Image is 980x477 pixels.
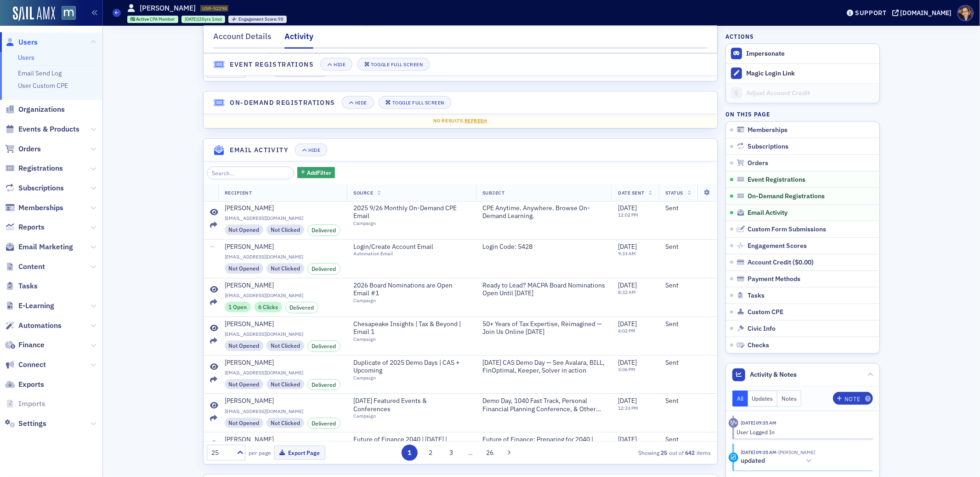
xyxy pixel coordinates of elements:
[127,16,179,23] div: Active: Active: CPA Member
[18,37,38,47] span: Users
[18,69,62,77] a: Email Send Log
[777,391,801,407] button: Notes
[353,204,469,226] a: 2025 9/26 Monthly On-Demand CPE EmailCampaign
[213,30,272,47] div: Account Details
[618,281,637,289] span: [DATE]
[748,176,806,184] span: Event Registrations
[353,190,373,196] span: Source
[549,448,711,457] div: Showing out of items
[266,263,304,273] div: Not Clicked
[181,16,225,23] div: 2005-08-03 00:00:00
[482,445,498,461] button: 26
[618,250,636,257] time: 9:33 AM
[342,96,374,109] button: Hide
[297,167,335,178] button: AddFilter
[855,9,887,17] div: Support
[225,359,341,367] a: [PERSON_NAME]
[748,391,778,407] button: Updates
[482,282,606,298] span: Ready to Lead? MACPA Board Nominations Open Until [DATE]
[238,16,278,22] span: Engagement Score :
[353,220,461,226] div: Campaign
[795,258,812,266] span: $0.00
[18,183,64,193] span: Subscriptions
[307,340,341,351] div: Delivered
[5,124,79,134] a: Events & Products
[741,457,765,465] h5: updated
[18,301,54,311] span: E-Learning
[665,359,711,367] div: Sent
[746,89,875,98] div: Adjust Account Credit
[18,340,45,350] span: Finance
[18,281,38,291] span: Tasks
[353,251,437,257] div: Automation Email
[18,53,34,62] a: Users
[225,436,274,444] div: [PERSON_NAME]
[266,418,304,428] div: Not Clicked
[18,262,45,272] span: Content
[18,321,62,331] span: Automations
[55,6,76,22] a: View Homepage
[665,190,683,196] span: Status
[225,331,341,337] span: [EMAIL_ADDRESS][DOMAIN_NAME]
[225,436,341,444] a: [PERSON_NAME]
[482,320,606,336] span: 50+ Years of Tax Expertise, Reimagined — Join Us Online [DATE]
[618,405,638,411] time: 12:33 PM
[482,359,606,375] span: [DATE] CAS Demo Day — See Avalara, BILL, FinOptimal, Keeper, Solver in action
[225,204,341,213] a: [PERSON_NAME]
[210,117,711,125] div: No results.
[225,408,341,414] span: [EMAIL_ADDRESS][DOMAIN_NAME]
[750,370,797,379] span: Activity & Notes
[353,204,461,220] span: 2025 9/26 Monthly On-Demand CPE Email
[748,341,770,350] span: Checks
[266,340,304,351] div: Not Clicked
[844,397,860,402] div: Note
[665,397,711,405] div: Sent
[230,98,335,108] h4: On-Demand Registrations
[618,289,636,295] time: 8:32 AM
[225,320,274,328] div: [PERSON_NAME]
[225,359,274,367] div: [PERSON_NAME]
[225,302,251,312] div: 1 Open
[62,6,76,20] img: SailAMX
[185,16,198,22] span: [DATE]
[18,124,79,134] span: Events & Products
[18,242,73,252] span: Email Marketing
[230,59,314,69] h4: Event Registrations
[307,418,341,429] div: Delivered
[748,126,788,134] span: Memberships
[334,62,346,67] div: Hide
[353,359,461,375] span: Duplicate of 2025 Demo Days | CAS + Upcoming
[307,224,341,236] div: Delivered
[748,192,825,201] span: On-Demand Registrations
[746,50,785,58] button: Impersonate
[320,58,352,71] button: Hide
[748,242,807,250] span: Engagement Scores
[833,392,873,405] button: Note
[741,449,777,455] time: 9/26/2025 09:35 AM
[5,399,45,409] a: Imports
[748,292,765,300] span: Tasks
[725,32,754,40] h4: Actions
[482,397,606,413] span: Demo Day, 1040 Fast Track, Personal Financial Planning Conference, & Other Featured Events
[5,222,45,232] a: Reports
[225,397,341,405] a: [PERSON_NAME]
[5,163,63,173] a: Registrations
[353,413,461,419] div: Campaign
[5,242,73,252] a: Email Marketing
[729,453,738,462] div: Update
[225,282,341,290] a: [PERSON_NAME]
[353,397,469,419] a: [DATE] Featured Events & ConferencesCampaign
[211,448,232,458] div: 25
[353,336,461,342] div: Campaign
[18,360,46,370] span: Connect
[150,16,175,22] span: CPA Member
[618,328,635,334] time: 4:02 PM
[225,224,264,235] div: Not Opened
[665,243,711,251] div: Sent
[18,163,63,173] span: Registrations
[5,104,65,115] a: Organizations
[18,222,45,232] span: Reports
[482,436,606,452] span: Future of Finance: Preparing for 2040 | Join Leaders [DATE]
[225,282,274,290] div: [PERSON_NAME]
[13,6,55,21] img: SailAMX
